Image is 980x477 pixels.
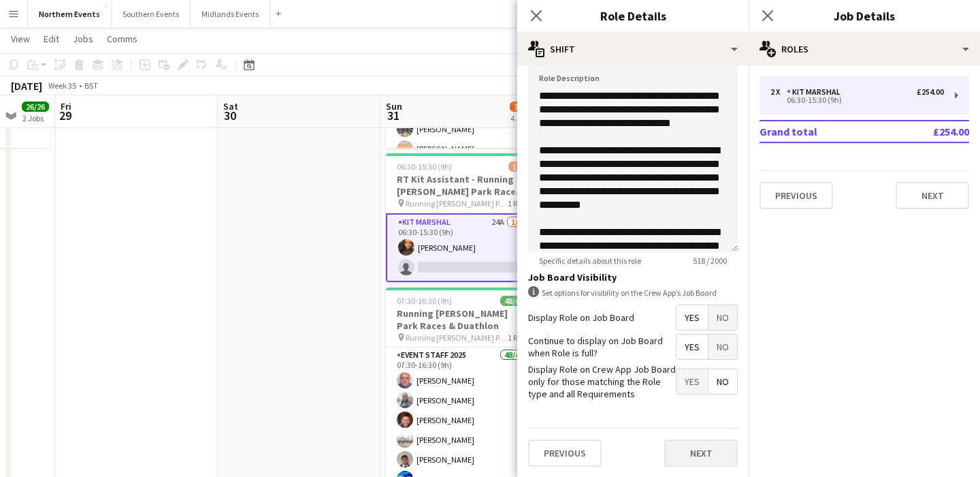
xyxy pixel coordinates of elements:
span: Edit [44,33,59,45]
label: Display Role on Job Board [528,311,634,324]
span: 29 [59,108,71,123]
span: 71/73 [510,102,537,112]
span: 1/2 [508,161,527,172]
div: Roles [749,33,980,65]
h3: Job Details [749,7,980,25]
span: No [708,305,737,330]
td: £254.00 [888,121,969,142]
span: Fri [61,100,71,112]
button: Next [664,440,738,467]
button: Next [896,182,969,209]
span: 31 [384,108,402,123]
div: £254.00 [917,87,944,97]
span: 518 / 2000 [682,256,738,266]
div: Shift [517,33,749,65]
label: Continue to display on Job Board when Role is full? [528,335,676,359]
span: View [11,33,30,45]
span: Running [PERSON_NAME] Park Races & Duathlon [406,333,508,343]
button: Northern Events [28,1,112,27]
span: Jobs [73,33,93,45]
span: 06:30-15:30 (9h) [397,161,452,172]
span: Specific details about this role [528,256,652,266]
div: 06:30-15:30 (9h) [770,97,944,104]
span: Yes [676,305,708,330]
span: No [708,369,737,394]
div: Kit Marshal [787,87,846,97]
a: Comms [101,30,143,48]
div: 4 Jobs [510,113,536,123]
span: No [708,335,737,359]
label: Display Role on Crew App Job Board only for those matching the Role type and all Requirements [528,363,676,401]
button: Midlands Events [191,1,270,27]
div: Set options for visibility on the Crew App’s Job Board [528,286,738,299]
span: Yes [676,369,708,394]
div: 2 Jobs [22,113,48,123]
button: Previous [528,440,602,467]
app-card-role: Kit Marshal24A1/206:30-15:30 (9h)[PERSON_NAME] [386,213,538,282]
div: BST [84,80,98,91]
span: 1 Role [508,198,527,209]
div: [DATE] [11,79,42,93]
span: Comms [107,33,137,45]
app-job-card: 06:30-15:30 (9h)1/2RT Kit Assistant - Running [PERSON_NAME] Park Races & Duathlon Running [PERSON... [386,153,538,282]
a: Edit [38,30,65,48]
h3: Job Board Visibility [528,271,738,283]
a: View [5,30,35,48]
span: 07:30-16:30 (9h) [397,296,452,306]
span: Sun [386,100,402,112]
span: Running [PERSON_NAME] Park Races & Duathlon [406,198,508,209]
span: 26/26 [22,102,49,112]
span: 48/48 [500,296,527,306]
span: 1 Role [508,333,527,343]
span: Yes [676,335,708,359]
div: 2 x [770,87,787,97]
a: Jobs [67,30,99,48]
td: Grand total [759,121,888,142]
button: Southern Events [112,1,191,27]
span: Week 35 [45,80,79,91]
h3: RT Kit Assistant - Running [PERSON_NAME] Park Races & Duathlon [386,173,538,198]
span: Sat [223,100,238,112]
h3: Running [PERSON_NAME] Park Races & Duathlon [386,307,538,332]
span: 30 [221,108,238,123]
h3: Role Details [517,7,749,25]
button: Previous [759,182,833,209]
